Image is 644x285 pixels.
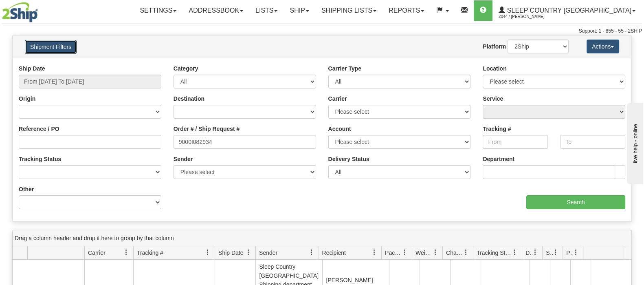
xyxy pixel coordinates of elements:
[398,245,412,259] a: Packages filter column settings
[305,245,319,259] a: Sender filter column settings
[483,125,511,133] label: Tracking #
[2,2,38,22] img: logo2044.jpg
[182,0,249,21] a: Addressbook
[19,155,61,163] label: Tracking Status
[2,28,642,35] div: Support: 1 - 855 - 55 - 2SHIP
[119,245,133,259] a: Carrier filter column settings
[528,245,542,259] a: Delivery Status filter column settings
[505,7,631,14] span: Sleep Country [GEOGRAPHIC_DATA]
[508,245,522,259] a: Tracking Status filter column settings
[385,249,402,257] span: Packages
[459,245,473,259] a: Charge filter column settings
[566,249,573,257] span: Pickup Status
[218,249,243,257] span: Ship Date
[525,249,532,257] span: Delivery Status
[367,245,381,259] a: Recipient filter column settings
[625,101,643,184] iframe: chat widget
[569,245,583,259] a: Pickup Status filter column settings
[328,125,351,133] label: Account
[429,245,442,259] a: Weight filter column settings
[249,0,284,21] a: Lists
[483,64,506,73] label: Location
[174,125,240,133] label: Order # / Ship Request #
[483,135,548,149] input: From
[201,245,215,259] a: Tracking # filter column settings
[174,64,198,73] label: Category
[322,249,346,257] span: Recipient
[19,185,34,193] label: Other
[25,40,77,54] button: Shipment Filters
[483,42,506,51] label: Platform
[483,95,503,103] label: Service
[242,245,255,259] a: Ship Date filter column settings
[19,64,45,73] label: Ship Date
[382,0,430,21] a: Reports
[328,155,369,163] label: Delivery Status
[284,0,315,21] a: Ship
[483,155,514,163] label: Department
[587,40,619,53] button: Actions
[492,0,642,21] a: Sleep Country [GEOGRAPHIC_DATA] 2044 / [PERSON_NAME]
[19,125,59,133] label: Reference / PO
[88,249,106,257] span: Carrier
[560,135,625,149] input: To
[6,7,75,13] div: live help - online
[328,95,347,103] label: Carrier
[499,13,560,21] span: 2044 / [PERSON_NAME]
[415,249,433,257] span: Weight
[546,249,553,257] span: Shipment Issues
[526,195,625,209] input: Search
[446,249,463,257] span: Charge
[328,64,361,73] label: Carrier Type
[137,249,163,257] span: Tracking #
[13,230,631,246] div: grid grouping header
[315,0,382,21] a: Shipping lists
[259,249,277,257] span: Sender
[134,0,182,21] a: Settings
[549,245,563,259] a: Shipment Issues filter column settings
[174,155,193,163] label: Sender
[477,249,512,257] span: Tracking Status
[19,95,35,103] label: Origin
[174,95,204,103] label: Destination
